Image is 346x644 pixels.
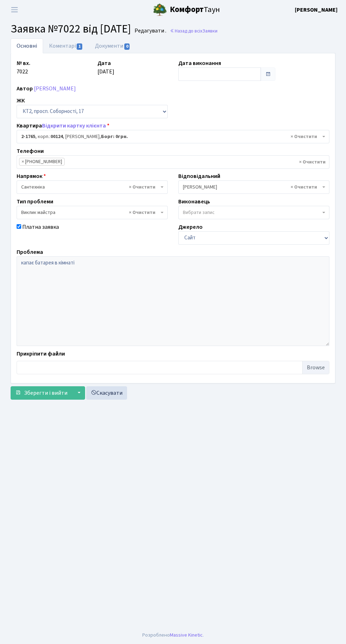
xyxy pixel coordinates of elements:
span: Тихонов М.М. [178,180,329,194]
span: Видалити всі елементи [291,184,317,191]
a: Основні [11,38,43,53]
label: № вх. [17,59,30,67]
label: Квартира [17,121,109,130]
label: Виконавець [178,197,210,206]
button: Переключити навігацію [6,4,23,16]
label: Тип проблеми [17,197,53,206]
a: Коментарі [43,38,89,53]
a: Документи [89,38,136,53]
a: Назад до всіхЗаявки [170,28,217,34]
a: Massive Kinetic [170,631,203,639]
span: Сантехніка [17,180,168,194]
span: Тихонов М.М. [183,184,321,191]
small: Редагувати . [133,28,166,34]
div: 7022 [11,59,92,81]
span: <b>2-1765</b>, корп.: <b>00124</b>, Горбенко Андрій Володимирович, <b>Борг: 0грн.</b> [21,133,321,140]
label: Напрямок [17,172,46,180]
span: Виклик майстра [21,209,159,216]
b: Комфорт [170,4,204,15]
img: logo.png [153,3,167,17]
label: Відповідальний [178,172,220,180]
a: [PERSON_NAME] [295,6,338,14]
label: ЖК [17,96,25,105]
span: <b>2-1765</b>, корп.: <b>00124</b>, Горбенко Андрій Володимирович, <b>Борг: 0грн.</b> [17,130,329,143]
label: Автор [17,84,33,93]
span: Видалити всі елементи [129,184,155,191]
a: Відкрити картку клієнта [42,122,106,130]
label: Телефони [17,147,44,155]
label: Дата виконання [178,59,221,67]
label: Джерело [178,223,203,231]
span: Видалити всі елементи [129,209,155,216]
a: [PERSON_NAME] [34,85,76,93]
span: Вибрати запис [183,209,215,216]
label: Дата [97,59,111,67]
span: Заявка №7022 від [DATE] [11,21,131,37]
span: Зберегти і вийти [24,389,67,397]
span: Видалити всі елементи [291,133,317,140]
span: Таун [170,4,220,16]
span: 1 [77,43,82,50]
div: [DATE] [92,59,173,81]
b: 2-1765 [21,133,35,140]
div: Розроблено . [142,631,204,639]
button: Зберегти і вийти [11,386,72,400]
span: × [22,158,24,165]
span: 0 [124,43,130,50]
span: Видалити всі елементи [299,159,326,166]
b: Борг: 0грн. [101,133,128,140]
textarea: капає батарея в кімнаті [17,256,329,346]
li: +380667905316 [19,158,65,166]
span: Сантехніка [21,184,159,191]
a: Скасувати [86,386,127,400]
b: 00124 [50,133,63,140]
label: Платна заявка [22,223,59,231]
span: Виклик майстра [17,206,168,219]
label: Прикріпити файли [17,350,65,358]
label: Проблема [17,248,43,256]
span: Заявки [202,28,217,34]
